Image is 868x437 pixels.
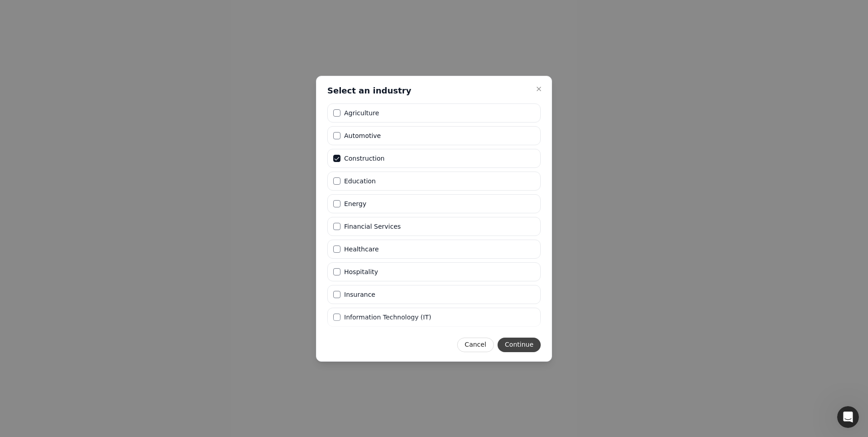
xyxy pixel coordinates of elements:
label: Energy [344,201,366,207]
label: Construction [344,155,385,162]
iframe: Intercom live chat [837,406,859,428]
label: Hospitality [344,269,378,275]
h2: Select an industry [327,85,411,96]
label: Automotive [344,133,381,139]
label: Agriculture [344,110,379,116]
label: Information Technology (IT) [344,314,431,320]
button: Continue [498,338,541,352]
label: Healthcare [344,246,379,252]
label: Education [344,178,376,184]
label: Financial Services [344,223,401,230]
button: Cancel [457,338,494,352]
label: Insurance [344,291,375,298]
